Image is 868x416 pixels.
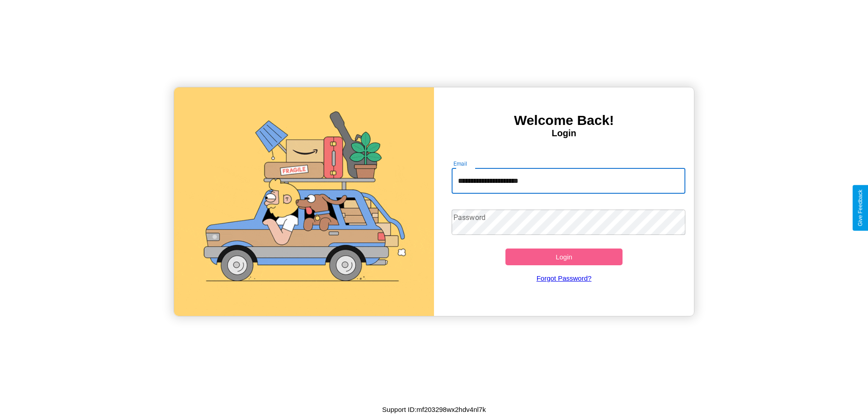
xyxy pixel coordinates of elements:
img: gif [174,87,434,316]
label: Email [453,160,467,167]
button: Login [505,249,623,265]
a: Forgot Password? [447,265,681,291]
h3: Welcome Back! [434,113,694,128]
h4: Login [434,128,694,139]
p: Support ID: mf203298wx2hdv4nl7k [382,403,486,416]
div: Give Feedback [857,190,863,226]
